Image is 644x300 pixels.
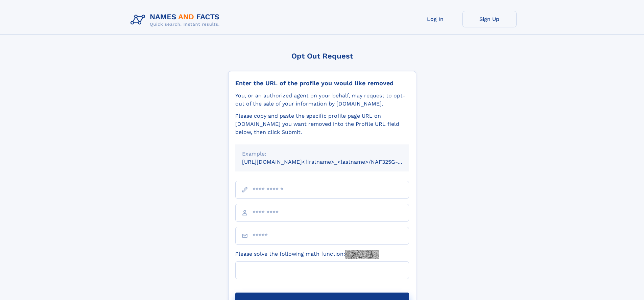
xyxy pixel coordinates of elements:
[462,11,517,27] a: Sign Up
[235,112,409,136] div: Please copy and paste the specific profile page URL on [DOMAIN_NAME] you want removed into the Pr...
[128,11,225,29] img: Logo Names and Facts
[242,150,402,158] div: Example:
[242,159,422,165] small: [URL][DOMAIN_NAME]<firstname>_<lastname>/NAF325G-xxxxxxxx
[235,250,379,259] label: Please solve the following math function:
[228,52,416,60] div: Opt Out Request
[408,11,462,27] a: Log In
[235,92,409,108] div: You, or an authorized agent on your behalf, may request to opt-out of the sale of your informatio...
[235,79,409,87] div: Enter the URL of the profile you would like removed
